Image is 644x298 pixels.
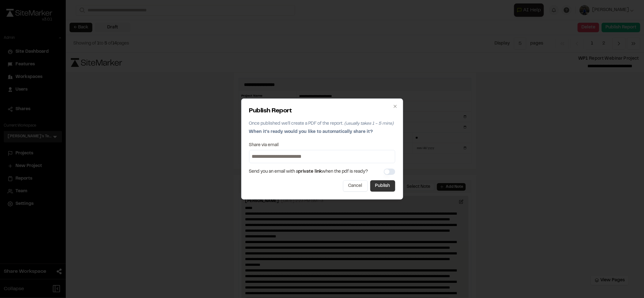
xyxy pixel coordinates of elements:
button: Publish [370,180,395,192]
span: When it's ready would you like to automatically share it? [249,130,373,134]
span: (usually takes 1 - 5 mins) [345,122,394,126]
label: Share via email [249,143,279,147]
span: private link [298,170,322,174]
button: Cancel [343,180,368,192]
p: Once published we'll create a PDF of the report. [249,120,395,127]
h2: Publish Report [249,106,395,116]
span: Send you an email with a when the pdf is ready? [249,168,368,175]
